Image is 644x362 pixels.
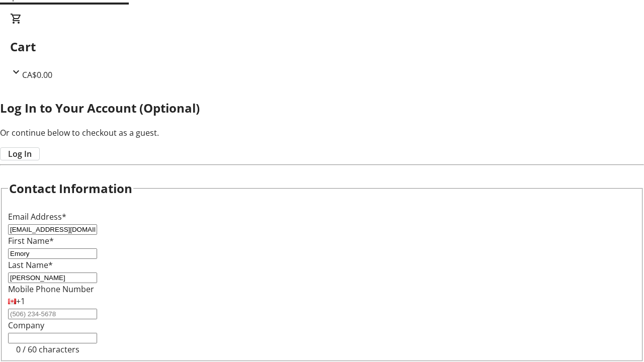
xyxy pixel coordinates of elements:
label: Company [8,320,44,331]
span: Log In [8,148,32,160]
label: Mobile Phone Number [8,284,94,295]
h2: Cart [10,38,634,56]
input: (506) 234-5678 [8,309,97,319]
h2: Contact Information [9,179,132,198]
span: CA$0.00 [22,69,52,80]
label: Email Address* [8,211,66,222]
div: CartCA$0.00 [10,13,634,81]
label: Last Name* [8,259,53,270]
tr-character-limit: 0 / 60 characters [16,344,79,355]
label: First Name* [8,235,54,246]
